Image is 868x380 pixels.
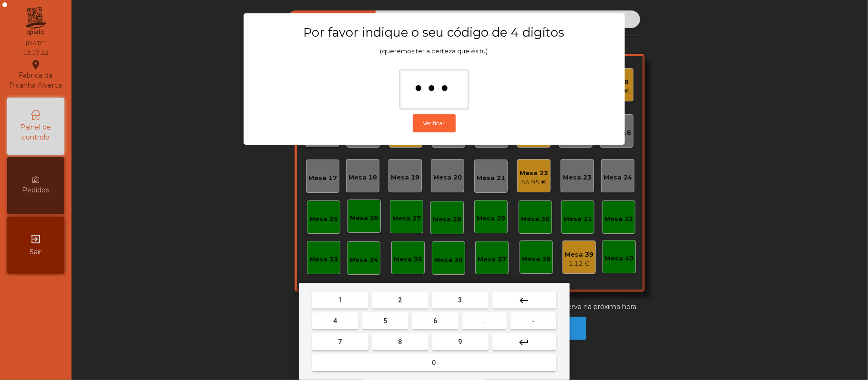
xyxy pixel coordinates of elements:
span: 7 [338,338,342,346]
span: 5 [383,317,387,325]
span: - [532,317,535,325]
span: 6 [434,317,438,325]
mat-icon: keyboard_backspace [519,295,530,306]
span: . [484,317,486,325]
h3: Por favor indique o seu código de 4 digítos [262,25,606,40]
span: 8 [398,338,402,346]
span: 3 [459,296,462,304]
mat-icon: keyboard_return [519,337,530,348]
span: 4 [333,317,337,325]
button: Verificar [413,114,456,132]
span: 2 [398,296,402,304]
span: 0 [432,359,436,367]
span: 9 [459,338,462,346]
span: 1 [338,296,342,304]
span: (queremos ter a certeza que és tu) [380,48,488,55]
